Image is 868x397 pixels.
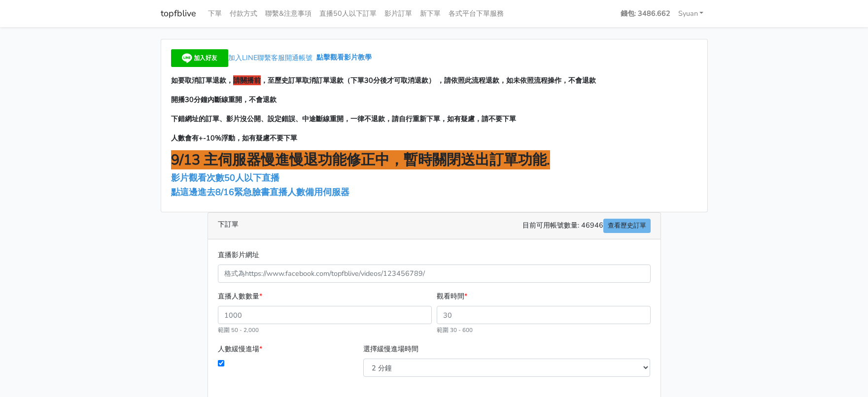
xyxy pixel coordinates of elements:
a: 付款方式 [226,4,261,23]
a: 各式平台下單服務 [445,4,508,23]
input: 1000 [218,306,432,324]
a: 影片觀看次數 [171,172,224,184]
img: 加入好友 [171,49,228,67]
small: 範圍 50 - 2,000 [218,326,259,334]
input: 格式為https://www.facebook.com/topfblive/videos/123456789/ [218,265,651,283]
a: 查看歷史訂單 [603,219,651,233]
label: 直播影片網址 [218,249,259,261]
a: topfblive [161,4,196,23]
input: 30 [437,306,651,324]
label: 選擇緩慢進場時間 [363,343,418,355]
a: 新下單 [416,4,445,23]
span: 開播30分鐘內斷線重開，不會退款 [171,95,277,104]
a: 下單 [204,4,226,23]
span: 加入LINE聯繫客服開通帳號 [228,53,312,63]
a: 加入LINE聯繫客服開通帳號 [171,53,316,63]
span: 請關播前 [233,75,261,85]
a: 錢包: 3486.662 [617,4,674,23]
a: 50人以下直播 [224,172,282,184]
small: 範圍 30 - 600 [437,326,473,334]
a: 點擊觀看影片教學 [316,53,372,63]
span: ，至歷史訂單取消訂單退款（下單30分後才可取消退款） ，請依照此流程退款，如未依照流程操作，不會退款 [261,75,596,85]
label: 直播人數數量 [218,291,262,302]
span: 如要取消訂單退款， [171,75,233,85]
strong: 錢包: 3486.662 [621,8,670,18]
a: 點這邊進去8/16緊急臉書直播人數備用伺服器 [171,186,349,198]
label: 人數緩慢進場 [218,343,262,355]
span: 人數會有+-10%浮動，如有疑慮不要下單 [171,133,297,143]
a: 直播50人以下訂單 [315,4,381,23]
a: 聯繫&注意事項 [261,4,315,23]
span: 50人以下直播 [224,172,279,184]
label: 觀看時間 [437,291,467,302]
a: Syuan [674,4,708,23]
a: 影片訂單 [381,4,416,23]
span: 下錯網址的訂單、影片沒公開、設定錯誤、中途斷線重開，一律不退款，請自行重新下單，如有疑慮，請不要下單 [171,114,516,124]
div: 下訂單 [208,213,660,239]
span: 目前可用帳號數量: 46946 [522,219,651,233]
span: 9/13 主伺服器慢進慢退功能修正中，暫時關閉送出訂單功能. [171,150,550,169]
